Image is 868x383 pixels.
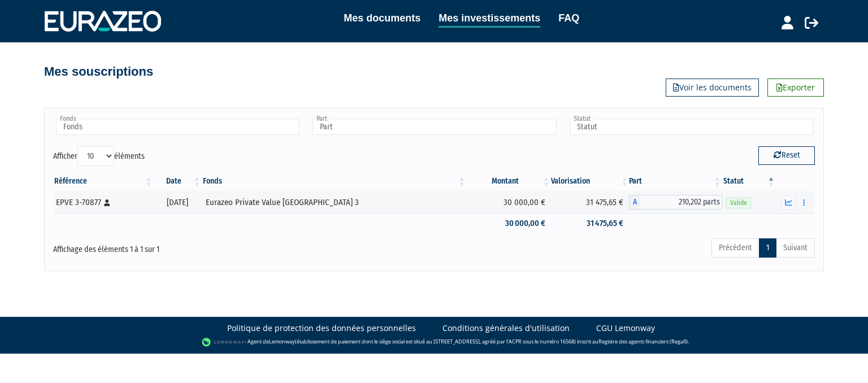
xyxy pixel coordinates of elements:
a: Lemonway [269,338,295,345]
th: Part: activer pour trier la colonne par ordre croissant [629,172,722,191]
a: Exporter [767,79,824,97]
div: A - Eurazeo Private Value Europe 3 [629,195,722,210]
td: 30 000,00 € [467,214,552,233]
button: Reset [758,146,815,164]
select: Afficheréléments [77,146,114,166]
a: Mes documents [344,10,420,26]
i: [Français] Personne physique [104,199,110,206]
th: Date: activer pour trier la colonne par ordre croissant [154,172,202,191]
td: 31 475,65 € [551,214,629,233]
span: A [629,195,640,210]
span: 210,202 parts [640,195,722,210]
div: EPVE 3-70877 [56,197,150,208]
div: Eurazeo Private Value [GEOGRAPHIC_DATA] 3 [206,197,463,208]
a: Mes investissements [439,10,540,28]
img: 1732889491-logotype_eurazeo_blanc_rvb.png [45,11,161,31]
a: FAQ [558,10,579,26]
img: logo-lemonway.png [202,337,245,348]
a: Suivant [776,238,815,258]
a: Conditions générales d'utilisation [442,323,570,334]
a: Registre des agents financiers (Regafi) [598,338,688,345]
span: Valide [726,198,751,208]
div: Affichage des éléments 1 à 1 sur 1 [53,237,361,255]
a: Voir les documents [666,79,759,97]
a: Politique de protection des données personnelles [227,323,416,334]
a: CGU Lemonway [596,323,655,334]
h4: Mes souscriptions [44,65,153,79]
label: Afficher éléments [53,146,145,166]
div: [DATE] [158,197,198,208]
a: 1 [759,238,776,258]
td: 31 475,65 € [551,191,629,214]
a: Précédent [711,238,759,258]
td: 30 000,00 € [467,191,552,214]
th: Valorisation: activer pour trier la colonne par ordre croissant [551,172,629,191]
div: - Agent de (établissement de paiement dont le siège social est situé au [STREET_ADDRESS], agréé p... [11,337,857,348]
th: Statut : activer pour trier la colonne par ordre d&eacute;croissant [722,172,776,191]
th: Référence : activer pour trier la colonne par ordre croissant [53,172,154,191]
th: Fonds: activer pour trier la colonne par ordre croissant [202,172,467,191]
th: Montant: activer pour trier la colonne par ordre croissant [467,172,552,191]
